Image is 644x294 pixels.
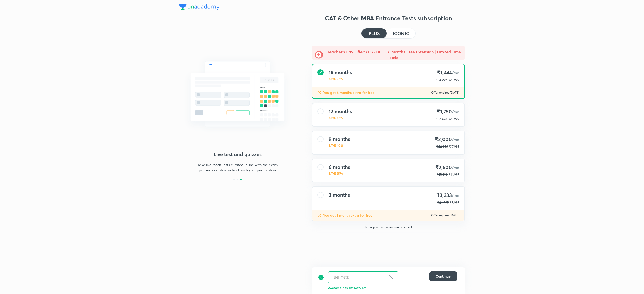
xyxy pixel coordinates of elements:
p: Offer expires [DATE] [431,91,459,95]
p: ₹44,998 [436,144,448,149]
h4: 18 months [329,69,352,75]
p: SAVE 47% [329,115,352,120]
h4: ₹2,500 [435,164,459,171]
span: /mo [452,70,459,75]
p: SAVE 40% [329,143,350,148]
span: ₹14,999 [449,173,459,176]
h5: Teacher’s Day Offer: 60% OFF + 6 Months Free Extension | Limited Time Only [326,49,462,61]
p: You get 1 month extra for free [323,213,372,218]
p: ₹24,997 [437,200,449,205]
h4: ₹3,333 [436,192,459,199]
img: discount [317,91,321,95]
h4: PLUS [369,31,380,36]
p: SAVE 57% [329,76,352,81]
h4: ICONIC [393,31,409,36]
h4: Live test and quizzes [179,151,296,158]
h4: 6 months [329,164,350,170]
span: ₹25,999 [448,78,459,82]
span: /mo [452,109,459,114]
p: Awesome! You got 60% off [328,285,457,290]
p: Offer expires [DATE] [431,213,459,217]
p: SAVE 25% [329,171,350,176]
p: Take live Mock Tests curated in line with the exam pattern and stay on track with your preparation [194,162,281,173]
h4: ₹1,750 [436,108,459,115]
p: ₹37,498 [437,172,448,177]
span: Continue [436,274,451,279]
button: Continue [429,271,457,281]
button: PLUS [361,28,387,38]
img: discount [317,213,321,217]
span: /mo [452,165,459,170]
h4: ₹2,000 [435,136,459,143]
p: ₹52,498 [436,117,447,121]
h4: 3 months [329,192,350,198]
h4: 9 months [329,136,350,142]
p: To be paid as a one-time payment [308,225,469,229]
span: ₹9,999 [450,201,459,204]
button: ICONIC [387,28,415,38]
img: Company Logo [179,4,220,10]
h3: CAT & Other MBA Entrance Tests subscription [312,14,465,22]
img: discount [318,271,324,283]
span: ₹20,999 [448,117,459,121]
h4: ₹1,444 [436,69,459,76]
img: - [315,51,323,59]
input: Have a referral code? [328,272,386,283]
span: ₹17,999 [449,145,459,149]
span: /mo [452,193,459,198]
p: You get 6 months extra for free [323,90,374,95]
h4: 12 months [329,108,352,114]
p: ₹64,997 [436,78,447,82]
span: /mo [452,137,459,142]
img: mock_test_quizes_521a5f770e.svg [179,50,296,138]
